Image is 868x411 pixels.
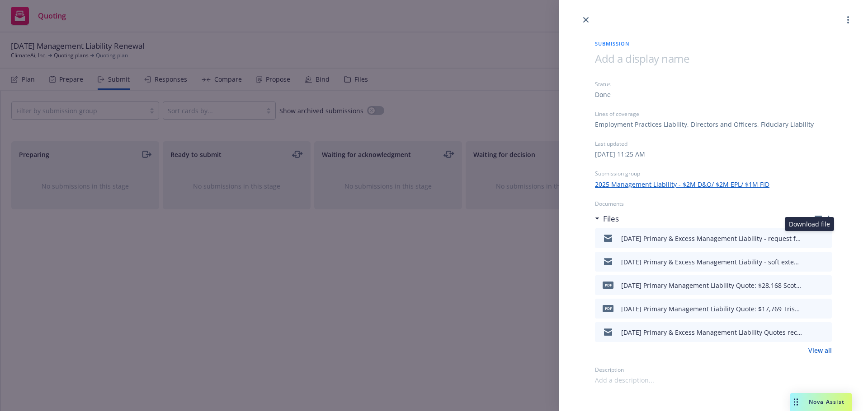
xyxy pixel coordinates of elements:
[820,233,828,244] button: preview file
[595,90,611,99] div: Done
[595,213,619,225] div: Files
[603,213,619,225] h3: Files
[806,303,813,314] button: download file
[621,328,802,337] div: [DATE] Primary & Excess Management Liability Quotes received.msg
[806,327,813,337] button: download file
[595,366,832,374] div: Description
[806,256,813,267] button: download file
[595,80,832,88] div: Status
[621,257,802,267] div: [DATE] Primary & Excess Management Liability - soft extension to 9/19 granted.msg
[595,170,832,177] div: Submission group
[595,180,769,189] a: 2025 Management Liability - $2M D&O/ $2M EPL/ $1M FID
[843,14,854,25] a: more
[806,233,813,244] button: download file
[595,149,645,159] div: [DATE] 11:25 AM
[790,393,852,411] button: Nova Assist
[808,346,832,355] a: View all
[621,234,802,243] div: [DATE] Primary & Excess Management Liability - request for revised quote due to lower revenue (< ...
[820,280,828,291] button: preview file
[580,14,591,25] a: close
[806,280,813,291] button: download file
[595,200,832,208] div: Documents
[785,217,834,231] div: Download file
[595,140,832,148] div: Last updated
[790,393,802,411] div: Drag to move
[595,120,814,129] div: Employment Practices Liability, Directors and Officers, Fiduciary Liability
[820,303,828,314] button: preview file
[809,398,844,406] span: Nova Assist
[595,110,832,118] div: Lines of coverage
[820,327,828,337] button: preview file
[595,40,832,47] span: Submission
[603,305,613,312] span: pdf
[621,304,802,314] div: [DATE] Primary Management Liability Quote: $17,769 Trisura.pdf
[820,256,828,267] button: preview file
[603,282,613,288] span: pdf
[621,281,802,290] div: [DATE] Primary Management Liability Quote: $28,168 Scottsdale/E-Risk/RT Specialty.pdf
